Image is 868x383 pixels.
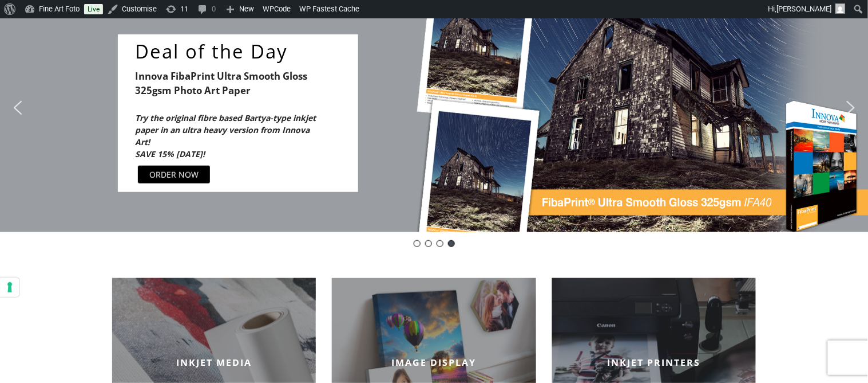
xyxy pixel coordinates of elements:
[425,240,432,247] div: Innova-general
[414,240,421,247] div: Innova Smooth Cotton High White - IFA14
[118,34,358,192] div: Deal of the DayInnova FibaPrint Ultra Smooth Gloss 325gsm Photo Art Paper Try the original fibre ...
[411,238,457,249] div: Choose slide to display.
[135,69,307,97] b: Innova FibaPrint Ultra Smooth Gloss 325gsm Photo Art Paper
[332,356,536,369] h2: IMAGE DISPLAY
[9,99,27,117] img: previous arrow
[437,240,443,247] div: pinch book
[842,99,860,117] img: next arrow
[149,169,199,181] div: ORDER NOW
[552,356,756,369] h2: INKJET PRINTERS
[777,5,832,13] span: [PERSON_NAME]
[112,356,316,369] h2: INKJET MEDIA
[448,240,455,247] div: Innova FibaPrint Ultra Smooth Gloss 325gsm - IFA40
[84,4,103,14] a: Live
[135,40,330,63] a: Deal of the Day
[135,112,316,159] b: Try the original fibre based Bartya-type inkjet paper in an ultra heavy version from Innova Art! ...
[138,166,210,183] a: ORDER NOW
